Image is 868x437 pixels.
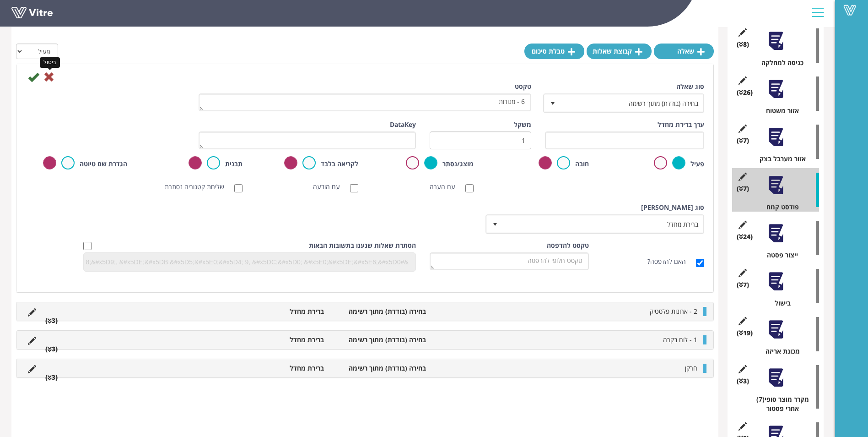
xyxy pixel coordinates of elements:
div: ביטול [40,57,60,68]
input: עם הודעה [350,184,358,192]
a: קבוצת שאלות [587,44,652,59]
textarea: 6 - מנורות [199,93,531,111]
span: (8 ) [737,40,749,49]
label: תבנית [225,159,243,169]
label: עם הערה [430,182,464,191]
input: עם הערה [465,184,474,192]
li: ברירת מחדל [227,335,329,344]
span: (7 ) [737,136,749,145]
label: עם הודעה [313,182,349,191]
label: ערך ברירת מחדל [658,120,704,129]
input: האם להדפסה? [696,259,704,267]
label: לקריאה בלבד [321,159,358,169]
li: ברירת מחדל [227,307,329,316]
label: שליחת קטגוריה נסתרת [165,182,233,191]
li: בחירה (בודדת) מתוך רשימה [329,364,430,373]
input: Hide question based on answer [83,242,92,250]
div: פודסט קמח [739,202,819,212]
label: טקסט להדפסה [547,241,589,250]
label: הגדרת שם טיוטה [80,159,127,169]
label: הסתרת שאלות שנענו בתשובות הבאות [309,241,416,250]
span: (19 ) [737,328,753,338]
label: האם להדפסה? [647,257,695,266]
input: שליחת קטגוריה נסתרת [234,184,243,192]
li: (3 ) [41,373,62,382]
span: 1 - לוח בקרה [663,335,697,344]
label: טקסט [515,82,531,91]
label: חובה [575,159,589,169]
div: אזור משטוח [739,106,819,115]
span: (3 ) [737,377,749,386]
span: (7 ) [737,280,749,290]
div: מקרר מוצר סופי(7) אחרי פסטור [739,395,819,413]
div: אזור מערבל בצק [739,154,819,164]
div: בישול [739,299,819,308]
label: פעיל [690,159,704,169]
li: בחירה (בודדת) מתוך רשימה [329,307,430,316]
li: בחירה (בודדת) מתוך רשימה [329,335,430,344]
span: ברירת מחדל [503,216,703,232]
label: מוצג/נסתר [442,159,474,169]
a: שאלה [654,44,714,59]
span: (7 ) [737,184,749,193]
span: (24 ) [737,232,753,241]
label: סוג [PERSON_NAME] [641,203,704,212]
span: (26 ) [737,88,753,97]
label: משקל [514,120,531,129]
input: &#x5DC;&#x5D3;&#x5D5;&#x5D2;&#x5DE;&#x5D4;: &#x5DC;&#x5D0; &#x5E8;&#x5DC;&#x5D5;&#x5D5;&#x5E0;&#x... [84,255,411,269]
label: סוג שאלה [676,82,704,91]
span: חרקן [685,364,697,372]
a: טבלת סיכום [524,44,584,59]
li: (3 ) [41,344,62,354]
li: (3 ) [41,316,62,325]
div: מכונת אריזה [739,347,819,356]
li: ברירת מחדל [227,364,329,373]
div: ייצור פסטה [739,251,819,260]
label: DataKey [390,120,416,129]
span: select [487,216,503,232]
span: 2 - ארונות פלסטיק [650,307,697,316]
span: select [545,95,561,111]
span: בחירה (בודדת) מתוך רשימה [561,95,703,111]
div: כניסה למחלקה [739,58,819,67]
